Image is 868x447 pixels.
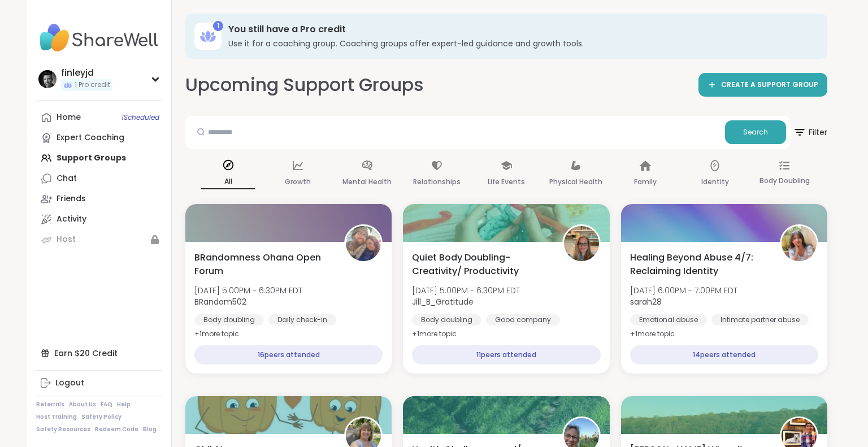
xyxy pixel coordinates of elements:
[57,234,76,245] div: Host
[36,413,77,421] a: Host Training
[268,314,336,326] div: Daily check-in
[793,116,827,149] button: Filter
[38,70,57,88] img: finleyjd
[36,426,90,433] a: Safety Resources
[630,285,737,296] span: [DATE] 6:00PM - 7:00PM EDT
[412,314,481,326] div: Body doubling
[194,314,264,326] div: Body doubling
[36,168,162,189] a: Chat
[743,127,768,137] span: Search
[36,107,162,128] a: Home1Scheduled
[721,80,818,90] span: CREATE A SUPPORT GROUP
[36,401,64,409] a: Referrals
[57,193,86,205] div: Friends
[630,296,662,307] b: sarah28
[201,175,255,189] p: All
[81,413,121,421] a: Safety Policy
[285,175,311,189] p: Growth
[342,175,392,189] p: Mental Health
[194,285,302,296] span: [DATE] 5:00PM - 6:30PM EDT
[793,119,827,146] span: Filter
[486,314,560,326] div: Good company
[711,314,809,326] div: Intimate partner abuse
[57,214,86,225] div: Activity
[36,128,162,148] a: Expert Coaching
[121,113,159,122] span: 1 Scheduled
[117,401,131,409] a: Help
[194,296,246,307] b: BRandom502
[143,426,157,433] a: Blog
[69,401,96,409] a: About Us
[61,67,112,79] div: finleyjd
[634,175,657,189] p: Family
[36,373,162,393] a: Logout
[782,226,817,261] img: sarah28
[213,21,223,31] div: 1
[194,345,383,364] div: 16 peers attended
[412,251,549,278] span: Quiet Body Doubling- Creativity/ Productivity
[75,80,110,90] span: 1 Pro credit
[630,314,707,326] div: Emotional abuse
[346,226,381,261] img: BRandom502
[101,401,112,409] a: FAQ
[630,251,767,278] span: Healing Beyond Abuse 4/7: Reclaiming Identity
[564,226,599,261] img: Jill_B_Gratitude
[36,209,162,229] a: Activity
[759,174,810,188] p: Body Doubling
[228,23,811,36] h3: You still have a Pro credit
[57,112,81,123] div: Home
[57,132,124,144] div: Expert Coaching
[36,229,162,250] a: Host
[228,38,811,49] h3: Use it for a coaching group. Coaching groups offer expert-led guidance and growth tools.
[95,426,138,433] a: Redeem Code
[698,73,827,97] a: CREATE A SUPPORT GROUP
[57,173,77,184] div: Chat
[412,296,474,307] b: Jill_B_Gratitude
[701,175,729,189] p: Identity
[630,345,818,364] div: 14 peers attended
[36,189,162,209] a: Friends
[194,251,332,278] span: BRandomness Ohana Open Forum
[725,120,786,144] button: Search
[185,72,424,98] h2: Upcoming Support Groups
[36,343,162,363] div: Earn $20 Credit
[55,377,84,389] div: Logout
[412,285,520,296] span: [DATE] 5:00PM - 6:30PM EDT
[488,175,525,189] p: Life Events
[413,175,461,189] p: Relationships
[36,18,162,58] img: ShareWell Nav Logo
[549,175,602,189] p: Physical Health
[412,345,600,364] div: 11 peers attended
